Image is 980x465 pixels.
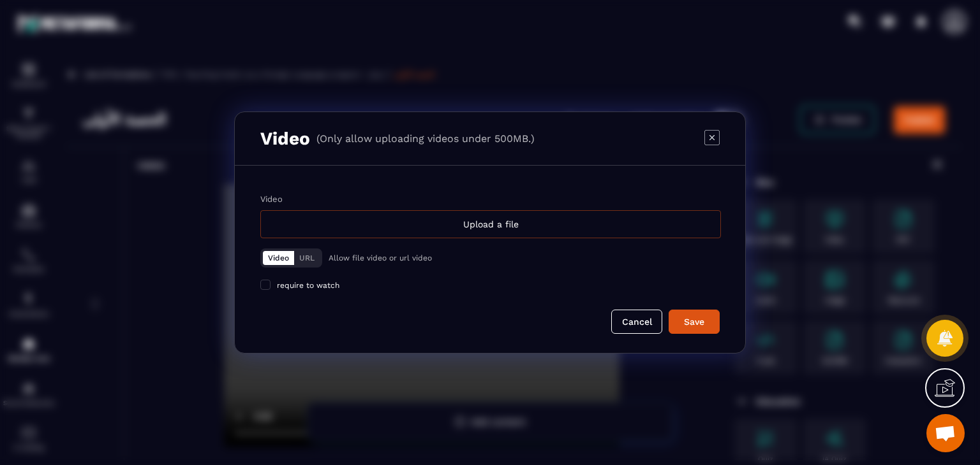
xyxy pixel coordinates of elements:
[316,132,535,145] p: (Only allow uploading videos under 500MB.)
[294,251,320,265] button: URL
[926,414,965,452] a: Open chat
[277,281,339,290] span: require to watch
[263,251,294,265] button: Video
[329,254,432,262] p: Allow file video or url video
[669,310,720,334] button: Save
[677,315,711,328] div: Save
[260,210,721,238] div: Upload a file
[260,194,283,204] label: Video
[611,310,662,334] button: Cancel
[260,128,310,149] h3: Video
